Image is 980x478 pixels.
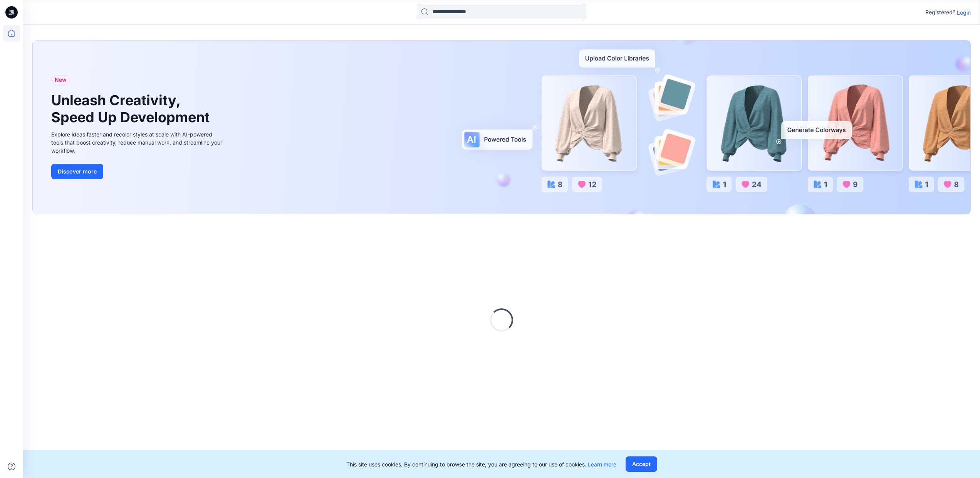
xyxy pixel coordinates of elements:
[55,75,67,84] span: New
[957,8,971,17] p: Login
[51,164,103,179] button: Discover more
[51,92,213,125] h1: Unleash Creativity, Speed Up Development
[626,456,657,472] button: Accept
[588,461,616,468] a: Learn more
[51,130,225,155] div: Explore ideas faster and recolor styles at scale with AI-powered tools that boost creativity, red...
[346,460,616,468] p: This site uses cookies. By continuing to browse the site, you are agreeing to our use of cookies.
[51,164,225,179] a: Discover more
[925,8,955,17] p: Registered?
